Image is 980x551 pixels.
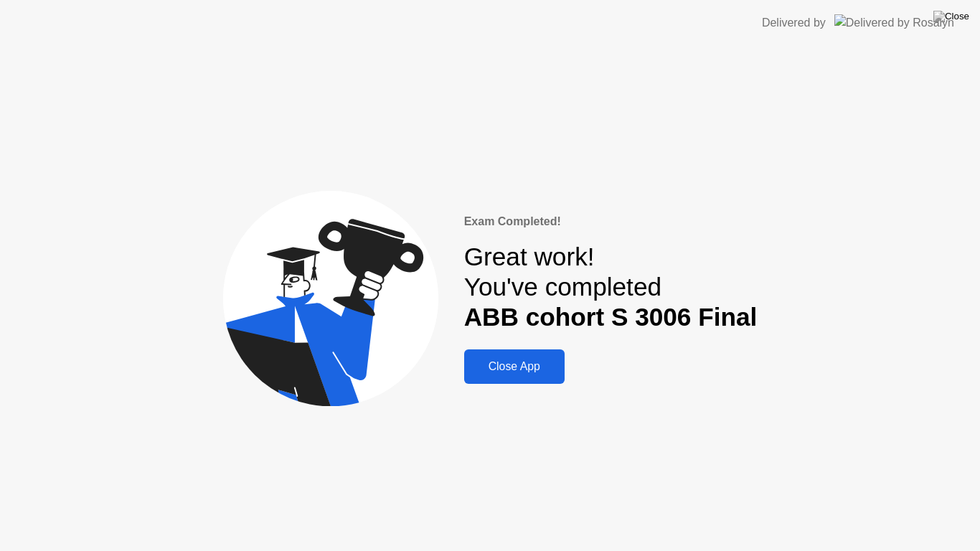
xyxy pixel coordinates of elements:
div: Delivered by [762,14,826,32]
div: Great work! You've completed [464,242,758,333]
div: Close App [468,360,560,373]
div: Exam Completed! [464,213,758,230]
img: Close [933,11,969,22]
button: Close App [464,349,565,384]
b: ABB cohort S 3006 Final [464,303,758,331]
img: Delivered by Rosalyn [834,14,954,31]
